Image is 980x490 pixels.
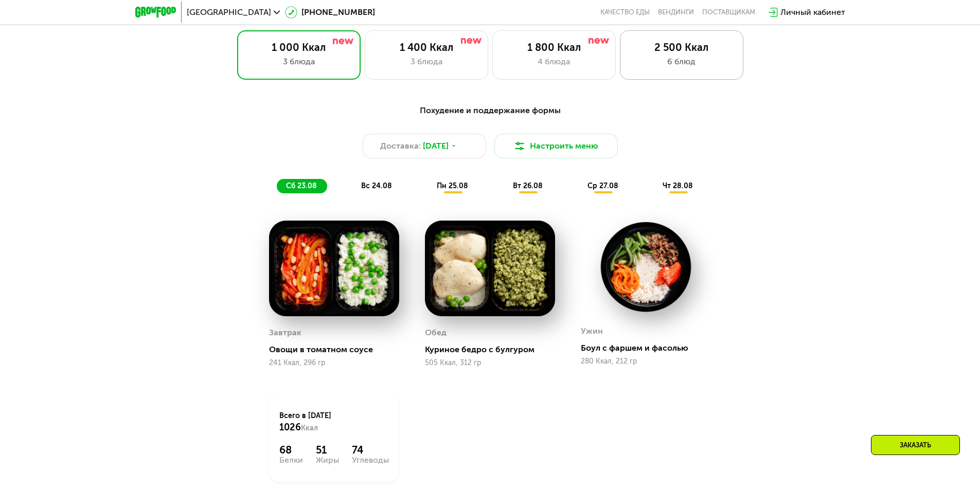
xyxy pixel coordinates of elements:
[376,56,477,68] div: 3 блюда
[186,104,795,117] div: Похудение и поддержание формы
[631,41,733,53] div: 2 500 Ккал
[361,182,392,190] span: вс 24.08
[248,41,350,53] div: 1 000 Ккал
[663,182,693,190] span: чт 28.08
[658,8,694,16] a: Вендинги
[581,323,603,339] div: Ужин
[352,444,389,456] div: 74
[513,182,543,190] span: вт 26.08
[352,456,389,464] div: Углеводы
[301,424,318,432] span: Ккал
[269,325,301,340] div: Завтрак
[780,6,845,19] div: Личный кабинет
[587,182,618,190] span: ср 27.08
[279,422,301,433] span: 1026
[279,456,303,464] div: Белки
[581,357,711,366] div: 280 Ккал, 212 гр
[376,41,477,53] div: 1 400 Ккал
[503,41,605,53] div: 1 800 Ккал
[269,359,399,367] div: 241 Ккал, 296 гр
[286,182,317,190] span: сб 23.08
[581,343,719,353] div: Боул с фаршем и фасолью
[425,359,555,367] div: 505 Ккал, 312 гр
[600,8,650,16] a: Качество еды
[248,56,350,68] div: 3 блюда
[425,325,447,340] div: Обед
[425,344,563,355] div: Куриное бедро с булгуром
[631,56,733,68] div: 6 блюд
[702,8,755,16] div: поставщикам
[269,344,407,355] div: Овощи в томатном соусе
[503,56,605,68] div: 4 блюда
[316,456,339,464] div: Жиры
[187,8,271,16] span: [GEOGRAPHIC_DATA]
[437,182,468,190] span: пн 25.08
[279,444,303,456] div: 68
[285,6,375,19] a: [PHONE_NUMBER]
[871,435,960,455] div: Заказать
[494,134,618,158] button: Настроить меню
[279,411,389,433] div: Всего в [DATE]
[423,140,449,152] span: [DATE]
[316,444,339,456] div: 51
[380,140,421,152] span: Доставка:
